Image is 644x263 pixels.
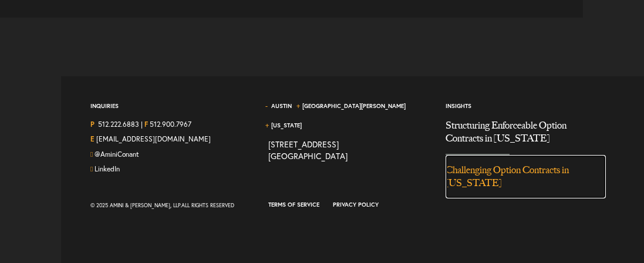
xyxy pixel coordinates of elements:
a: View on map [268,139,348,161]
a: Email Us [96,134,211,143]
a: 512.900.7967 [150,120,191,129]
div: © 2025 Amini & [PERSON_NAME], LLP. All Rights Reserved [90,198,251,213]
a: Follow us on Twitter [95,150,139,159]
strong: P [90,120,95,129]
a: Join us on LinkedIn [95,164,120,173]
a: Austin [271,102,292,110]
span: Inquiries [90,102,119,119]
a: Privacy Policy [333,201,379,208]
a: [GEOGRAPHIC_DATA][PERSON_NAME] [302,102,406,110]
strong: E [90,134,95,143]
strong: F [144,120,148,129]
a: [US_STATE] [271,122,302,129]
a: Terms of Service [268,201,319,208]
a: Insights [446,102,471,110]
span: | [141,119,143,131]
a: Call us at 5122226883 [98,120,139,129]
a: Structuring Enforceable Option Contracts in Texas [446,119,606,154]
a: Challenging Option Contracts in Texas [446,155,606,198]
